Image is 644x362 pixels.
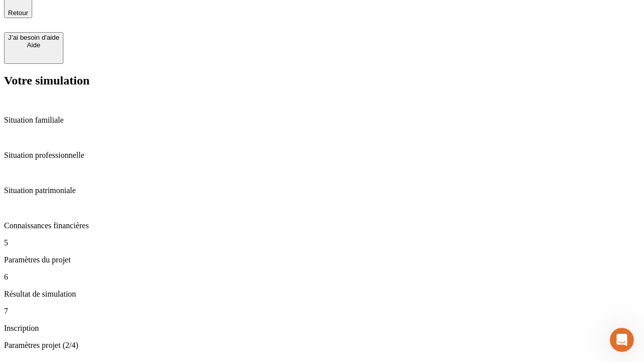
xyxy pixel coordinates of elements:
[4,151,640,160] p: Situation professionnelle
[4,116,640,125] p: Situation familiale
[610,328,634,352] iframe: Intercom live chat
[4,307,640,316] p: 7
[4,32,63,64] button: J’ai besoin d'aideAide
[8,41,59,49] div: Aide
[4,74,640,87] h2: Votre simulation
[4,324,640,333] p: Inscription
[4,290,640,299] p: Résultat de simulation
[4,255,640,264] p: Paramètres du projet
[4,341,640,350] p: Paramètres projet (2/4)
[4,238,640,247] p: 5
[4,221,640,230] p: Connaissances financières
[8,34,59,41] div: J’ai besoin d'aide
[4,186,640,195] p: Situation patrimoniale
[8,9,28,17] span: Retour
[4,273,640,282] p: 6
